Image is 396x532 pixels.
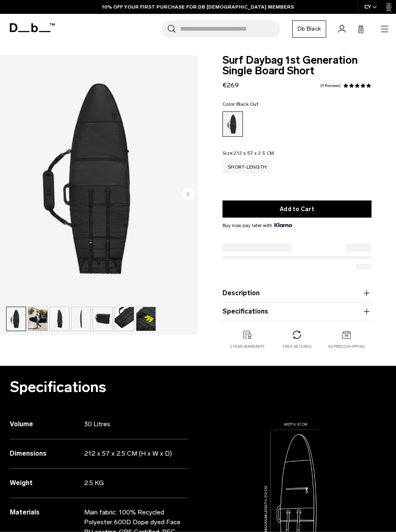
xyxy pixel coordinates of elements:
[222,288,372,298] button: Description
[115,307,134,331] img: TheDjarvSingleSurfboardBag-1.png
[222,222,292,229] span: Buy now pay later with
[114,307,134,331] button: TheDjarvSingleSurfboardBag-1.png
[10,449,84,459] h3: Dimensions
[230,344,265,349] p: 2 year warranty
[222,102,258,107] legend: Color:
[328,344,365,349] p: Express Shipping
[84,478,188,488] p: 2.5 KG
[320,84,341,88] a: 9 reviews
[28,307,47,331] img: TheDjarvSingleSurfboardBag-2.png
[10,419,84,429] h3: Volume
[28,307,48,331] button: TheDjarvSingleSurfboardBag-2.png
[10,379,188,395] h2: Specifications
[236,101,258,107] span: Black Out
[93,307,113,331] button: TheDjarvSingleSurfboardBag-4.png
[222,81,239,89] span: €269
[136,307,156,331] button: TheDjarvSingleSurfboardBag-3.png
[50,307,69,331] img: TheDjarvSingleSurfboardBag-6.png
[222,200,372,218] button: Add to Cart
[222,307,372,316] button: Specifications
[222,160,272,174] a: Short-length
[222,55,372,76] span: Surf Daybag 1st Generation Single Board Short
[292,20,326,38] a: Db Black
[71,307,91,331] img: TheDjarvSingleSurfboardBag-5.png
[274,223,292,227] img: {"height" => 20, "alt" => "Klarna"}
[182,188,194,202] button: Next slide
[136,307,156,331] img: TheDjarvSingleSurfboardBag-3.png
[222,111,243,137] a: Black Out
[84,449,188,459] p: 212 x 57 x 2.5 CM (H x W x D)
[102,3,294,11] a: 10% OFF YOUR FIRST PURCHASE FOR DB [DEMOGRAPHIC_DATA] MEMBERS
[222,151,274,156] legend: Size:
[10,478,84,488] h3: Weight
[7,307,26,331] img: TheDjarvSingleSurfboardBag.png
[234,150,274,156] span: 212 x 57 x 2.5 CM
[93,307,112,331] img: TheDjarvSingleSurfboardBag-4.png
[6,307,26,331] button: TheDjarvSingleSurfboardBag.png
[49,307,69,331] button: TheDjarvSingleSurfboardBag-6.png
[283,344,311,349] p: Free Returns
[10,508,84,517] h3: Materials
[84,419,188,429] p: 30 Litres
[71,307,91,331] button: TheDjarvSingleSurfboardBag-5.png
